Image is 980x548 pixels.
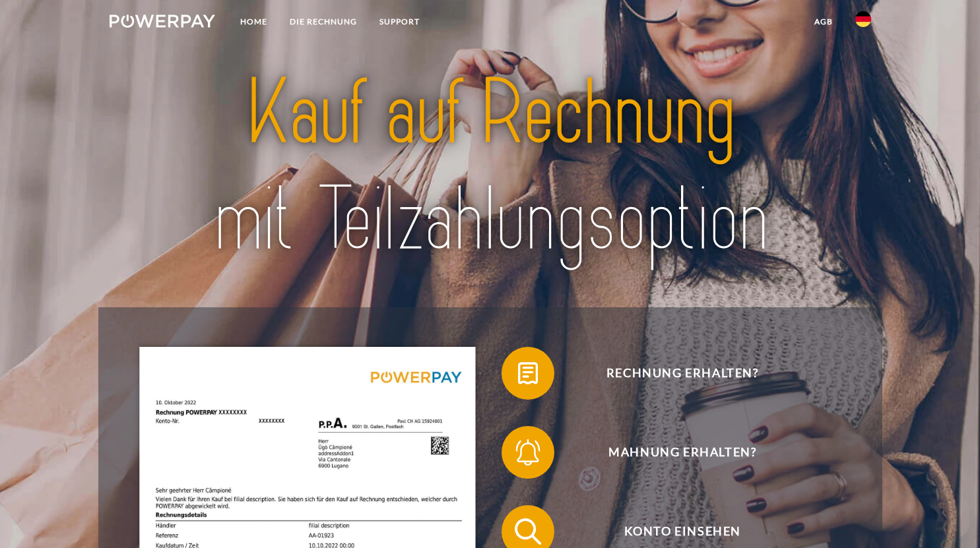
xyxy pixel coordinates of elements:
[278,10,368,34] a: DIE RECHNUNG
[502,426,845,479] button: Mahnung erhalten?
[521,426,844,479] span: Mahnung erhalten?
[511,357,544,390] img: qb_bill.svg
[147,55,833,278] img: title-powerpay_de.svg
[229,10,278,34] a: Home
[521,347,844,400] span: Rechnung erhalten?
[511,436,544,469] img: qb_bell.svg
[511,515,544,548] img: qb_search.svg
[927,495,969,537] iframe: Schaltfläche zum Öffnen des Messaging-Fensters
[502,347,845,400] button: Rechnung erhalten?
[110,15,216,28] img: logo-powerpay-white.svg
[855,11,871,27] img: de
[803,10,844,34] a: agb
[368,10,431,34] a: SUPPORT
